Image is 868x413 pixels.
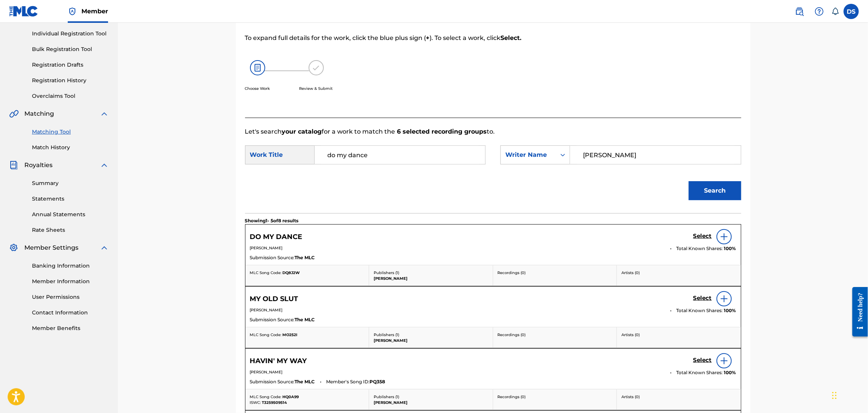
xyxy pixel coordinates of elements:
[250,270,282,275] span: MLC Song Code:
[245,136,741,213] form: Search Form
[32,262,109,270] a: Banking Information
[250,233,303,241] h5: DO MY DANCE
[9,161,18,170] img: Royalties
[621,270,736,276] p: Artists ( 0 )
[100,243,109,252] img: expand
[720,294,729,303] img: info
[32,195,109,203] a: Statements
[250,378,295,385] span: Submission Source:
[32,293,109,301] a: User Permissions
[250,246,283,250] span: [PERSON_NAME]
[250,332,282,337] span: MLC Song Code:
[724,369,736,376] span: 100 %
[245,217,299,224] p: Showing 1 - 5 of 8 results
[844,4,859,19] div: User Menu
[724,245,736,252] span: 100 %
[245,33,627,43] p: To expand full details for the work, click the blue plus sign ( ). To select a work, click
[498,332,612,338] p: Recordings ( 0 )
[689,181,741,200] button: Search
[720,356,729,365] img: info
[250,60,265,75] img: 26af456c4569493f7445.svg
[501,34,522,41] strong: Select.
[32,144,109,151] a: Match History
[370,378,385,385] span: PQ358
[250,295,298,303] h5: MY OLD SLUT
[295,254,315,261] span: The MLC
[847,281,868,343] iframe: Resource Center
[374,270,488,276] p: Publishers ( 1 )
[32,179,109,187] a: Summary
[830,376,868,413] iframe: Chat Widget
[374,400,488,405] p: [PERSON_NAME]
[374,338,488,343] p: [PERSON_NAME]
[250,400,261,405] span: ISWC:
[250,316,295,323] span: Submission Source:
[295,316,315,323] span: The MLC
[815,7,824,16] img: help
[693,233,712,240] h5: Select
[32,77,109,85] a: Registration History
[81,7,108,16] span: Member
[24,109,54,118] span: Matching
[795,7,804,16] img: search
[374,332,488,338] p: Publishers ( 1 )
[250,370,283,375] span: [PERSON_NAME]
[250,394,282,399] span: MLC Song Code:
[498,394,612,400] p: Recordings ( 0 )
[32,128,109,136] a: Matching Tool
[693,295,712,302] h5: Select
[283,332,298,337] span: MO252I
[32,277,109,285] a: Member Information
[621,332,736,338] p: Artists ( 0 )
[792,4,807,19] a: Public Search
[832,384,837,407] div: Drag
[326,378,370,385] span: Member's Song ID:
[283,394,299,399] span: HQ0A99
[505,150,551,159] div: Writer Name
[283,270,300,275] span: DQ8J2W
[724,307,736,314] span: 100 %
[621,394,736,400] p: Artists ( 0 )
[68,7,77,16] img: Top Rightsholder
[32,92,109,100] a: Overclaims Tool
[250,308,283,313] span: [PERSON_NAME]
[262,400,287,405] span: T3259509514
[32,324,109,332] a: Member Benefits
[677,369,724,376] span: Total Known Shares:
[9,6,38,17] img: MLC Logo
[32,30,109,38] a: Individual Registration Tool
[812,4,827,19] div: Help
[24,243,78,252] span: Member Settings
[395,128,487,135] strong: 6 selected recording groups
[250,357,307,365] h5: HAVIN' MY WAY
[309,60,324,75] img: 173f8e8b57e69610e344.svg
[9,243,18,252] img: Member Settings
[677,307,724,314] span: Total Known Shares:
[100,109,109,118] img: expand
[32,210,109,218] a: Annual Statements
[9,109,19,118] img: Matching
[32,309,109,317] a: Contact Information
[32,45,109,53] a: Bulk Registration Tool
[498,270,612,276] p: Recordings ( 0 )
[24,161,53,170] span: Royalties
[245,127,741,136] p: Let's search for a work to match the to.
[32,61,109,69] a: Registration Drafts
[299,86,333,91] p: Review & Submit
[426,34,430,41] strong: +
[245,86,270,91] p: Choose Work
[677,245,724,252] span: Total Known Shares:
[250,254,295,261] span: Submission Source:
[374,394,488,400] p: Publishers ( 1 )
[374,276,488,281] p: [PERSON_NAME]
[282,128,322,135] strong: your catalog
[831,8,839,15] div: Notifications
[32,226,109,234] a: Rate Sheets
[720,232,729,241] img: info
[295,378,315,385] span: The MLC
[100,161,109,170] img: expand
[693,357,712,364] h5: Select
